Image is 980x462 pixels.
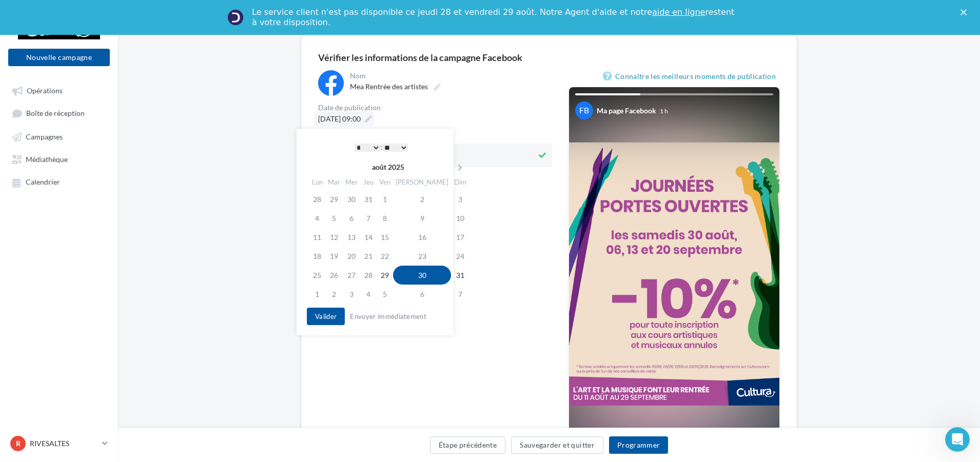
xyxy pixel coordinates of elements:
[16,438,21,449] span: R
[325,266,343,285] td: 26
[377,247,393,266] td: 22
[318,53,780,62] div: Vérifier les informations de la campagne Facebook
[511,436,603,454] button: Sauvegarder et quitter
[227,9,244,26] img: Profile image for Service-Client
[575,102,593,119] div: FB
[6,81,112,99] a: Opérations
[6,127,112,146] a: Campagnes
[393,247,451,266] td: 23
[430,436,506,454] button: Étape précédente
[6,104,112,123] a: Boîte de réception
[451,175,469,190] th: Dim
[360,209,377,228] td: 7
[325,247,343,266] td: 19
[6,172,112,191] a: Calendrier
[343,190,360,209] td: 30
[360,190,377,209] td: 31
[307,308,345,325] button: Valider
[343,247,360,266] td: 20
[309,285,325,304] td: 1
[343,209,360,228] td: 6
[325,175,343,190] th: Mar
[329,139,433,155] div: :
[325,209,343,228] td: 5
[451,247,469,266] td: 24
[309,266,325,285] td: 25
[609,436,669,454] button: Programmer
[343,285,360,304] td: 3
[377,285,393,304] td: 5
[309,190,325,209] td: 28
[325,159,451,175] th: août 2025
[26,155,68,164] span: Médiathèque
[377,209,393,228] td: 8
[252,7,736,28] div: Le service client n'est pas disponible ce jeudi 28 et vendredi 29 août. Notre Agent d'aide et not...
[451,228,469,247] td: 17
[325,285,343,304] td: 2
[350,82,428,91] span: Mea Rentrée des artistes
[451,266,469,285] td: 31
[309,175,325,190] th: Lun
[603,70,780,83] a: Connaître les meilleurs moments de publication
[6,150,112,168] a: Médiathèque
[393,266,451,285] td: 30
[660,107,668,115] div: 1 h
[26,109,85,118] span: Boîte de réception
[451,285,469,304] td: 7
[377,175,393,190] th: Ven
[393,285,451,304] td: 6
[309,228,325,247] td: 11
[393,190,451,209] td: 2
[343,175,360,190] th: Mer
[377,190,393,209] td: 1
[393,175,451,190] th: [PERSON_NAME]
[343,228,360,247] td: 13
[350,72,550,79] div: Nom
[27,86,63,95] span: Opérations
[360,247,377,266] td: 21
[8,49,110,66] button: Nouvelle campagne
[343,266,360,285] td: 27
[961,9,971,15] div: Fermer
[360,228,377,247] td: 14
[26,132,63,141] span: Campagnes
[346,310,430,323] button: Envoyer immédiatement
[309,209,325,228] td: 4
[325,190,343,209] td: 29
[451,190,469,209] td: 3
[393,209,451,228] td: 9
[945,427,970,452] iframe: Intercom live chat
[393,228,451,247] td: 16
[26,178,60,187] span: Calendrier
[309,247,325,266] td: 18
[360,285,377,304] td: 4
[325,228,343,247] td: 12
[377,266,393,285] td: 29
[318,114,361,123] span: [DATE] 09:00
[30,438,98,449] p: RIVESALTES
[652,7,705,17] a: aide en ligne
[8,434,110,453] a: R RIVESALTES
[360,175,377,190] th: Jeu
[569,143,779,406] img: Your Facebook story preview
[451,209,469,228] td: 10
[377,228,393,247] td: 15
[318,104,552,111] div: Date de publication
[597,106,656,116] div: Ma page Facebook
[360,266,377,285] td: 28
